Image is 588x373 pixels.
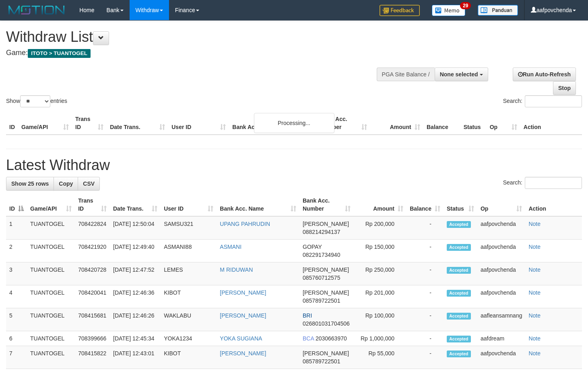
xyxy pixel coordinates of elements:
span: Accepted [447,267,471,274]
th: Bank Acc. Name: activate to sort column ascending [217,193,299,216]
td: 708422824 [75,216,110,240]
span: [PERSON_NAME] [303,266,349,273]
a: Run Auto-Refresh [513,68,576,81]
td: Rp 200,000 [354,216,406,240]
input: Search: [525,95,582,107]
a: Note [528,350,541,357]
td: 2 [6,240,27,262]
td: 708420728 [75,262,110,285]
th: User ID [168,112,229,135]
td: 708421920 [75,240,110,262]
td: aafpovchenda [477,216,526,240]
td: 7 [6,346,27,369]
a: Note [528,335,541,342]
span: BRI [303,312,312,319]
span: Copy 085789722501 to clipboard [303,297,340,304]
a: YOKA SUGIANA [220,335,262,342]
span: 29 [460,2,471,9]
div: PGA Site Balance / [377,68,435,81]
td: - [406,216,444,240]
span: Accepted [447,350,471,357]
th: Op [487,112,520,135]
a: Note [528,289,541,296]
td: 6 [6,331,27,346]
th: Trans ID: activate to sort column ascending [75,193,110,216]
td: - [406,285,444,308]
th: Bank Acc. Number [317,112,370,135]
a: Note [528,244,541,250]
td: TUANTOGEL [27,308,75,331]
td: aafpovchenda [477,240,526,262]
td: Rp 201,000 [354,285,406,308]
td: [DATE] 12:47:52 [110,262,161,285]
a: Show 25 rows [6,177,54,191]
td: Rp 150,000 [354,240,406,262]
th: Trans ID [72,112,107,135]
label: Search: [503,177,582,189]
td: KIBOT [161,346,217,369]
td: 5 [6,308,27,331]
label: Search: [503,95,582,107]
h1: Withdraw List [6,29,384,45]
td: YOKA1234 [161,331,217,346]
th: Bank Acc. Number: activate to sort column ascending [299,193,354,216]
a: CSV [78,177,100,191]
td: - [406,331,444,346]
div: Processing... [254,113,334,133]
label: Show entries [6,95,67,107]
img: panduan.png [478,5,518,16]
th: Status [460,112,487,135]
th: Status: activate to sort column ascending [444,193,477,216]
td: - [406,346,444,369]
td: TUANTOGEL [27,216,75,240]
td: ASMANI88 [161,240,217,262]
span: Copy 082291734940 to clipboard [303,252,340,258]
span: Copy 088214294137 to clipboard [303,229,340,235]
img: MOTION_logo.png [6,4,67,16]
td: Rp 100,000 [354,308,406,331]
span: BCA [303,335,314,342]
span: Accepted [447,244,471,251]
span: None selected [440,71,478,78]
th: User ID: activate to sort column ascending [161,193,217,216]
td: aafpovchenda [477,262,526,285]
th: Balance [423,112,460,135]
span: Show 25 rows [11,180,49,187]
a: Stop [553,81,576,95]
td: 4 [6,285,27,308]
a: [PERSON_NAME] [220,350,266,357]
th: Date Trans.: activate to sort column ascending [110,193,161,216]
td: - [406,308,444,331]
span: Accepted [447,290,471,297]
td: [DATE] 12:50:04 [110,216,161,240]
td: aafpovchenda [477,285,526,308]
a: M RIDUWAN [220,266,253,273]
th: ID [6,112,18,135]
select: Showentries [20,95,50,107]
td: 1 [6,216,27,240]
a: [PERSON_NAME] [220,289,266,296]
th: Action [525,193,582,216]
td: Rp 55,000 [354,346,406,369]
th: ID: activate to sort column descending [6,193,27,216]
a: Note [528,221,541,227]
span: GOPAY [303,244,322,250]
button: None selected [435,68,488,81]
th: Bank Acc. Name [229,112,317,135]
td: 708415681 [75,308,110,331]
td: [DATE] 12:46:26 [110,308,161,331]
th: Game/API [18,112,72,135]
h1: Latest Withdraw [6,157,582,173]
td: KIBOT [161,285,217,308]
span: [PERSON_NAME] [303,221,349,227]
span: ITOTO > TUANTOGEL [28,49,91,58]
td: TUANTOGEL [27,240,75,262]
th: Balance: activate to sort column ascending [406,193,444,216]
span: Copy 2030663970 to clipboard [316,335,347,342]
span: Accepted [447,336,471,342]
a: Copy [54,177,78,191]
span: Copy [59,180,73,187]
td: [DATE] 12:43:01 [110,346,161,369]
td: 708399666 [75,331,110,346]
span: Accepted [447,313,471,320]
